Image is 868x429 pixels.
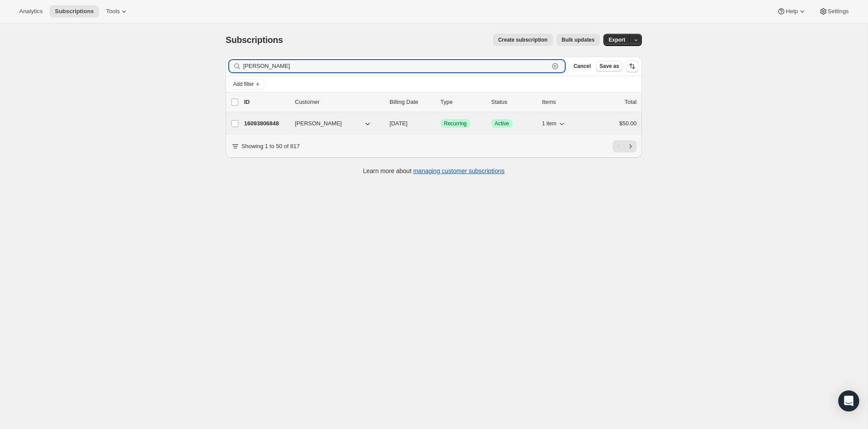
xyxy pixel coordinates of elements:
[106,8,120,15] span: Tools
[390,120,407,127] span: [DATE]
[491,98,535,106] p: Status
[838,390,859,411] div: Open Intercom Messenger
[772,5,811,18] button: Help
[542,117,566,130] button: 1 item
[243,60,549,72] input: Filter subscribers
[498,36,548,43] span: Create subscription
[226,35,283,45] span: Subscriptions
[444,120,467,127] span: Recurring
[613,140,637,152] nav: Pagination
[562,36,595,43] span: Bulk updates
[363,167,505,175] p: Learn more about
[244,117,637,130] div: 16093806848[PERSON_NAME][DATE]SuccessRecurringSuccessActive1 item$50.00
[603,34,631,46] button: Export
[493,34,553,46] button: Create subscription
[440,98,484,106] div: Type
[599,63,619,70] span: Save as
[55,8,94,15] span: Subscriptions
[241,142,300,151] p: Showing 1 to 50 of 817
[625,98,637,106] p: Total
[556,34,600,46] button: Bulk updates
[233,81,254,88] span: Add filter
[574,63,591,70] span: Cancel
[295,119,342,128] span: [PERSON_NAME]
[626,60,638,72] button: Sort the results
[495,120,509,127] span: Active
[14,5,48,18] button: Analytics
[542,120,556,127] span: 1 item
[244,98,288,106] p: ID
[229,79,264,89] button: Add filter
[570,61,594,71] button: Cancel
[609,36,625,43] span: Export
[596,61,623,71] button: Save as
[413,167,505,174] a: managing customer subscriptions
[101,5,134,18] button: Tools
[619,120,637,127] span: $50.00
[19,8,43,15] span: Analytics
[244,119,288,128] p: 16093806848
[786,8,797,15] span: Help
[542,98,586,106] div: Items
[244,98,637,106] div: IDCustomerBilling DateTypeStatusItemsTotal
[295,98,383,106] p: Customer
[290,117,377,131] button: [PERSON_NAME]
[814,5,854,18] button: Settings
[828,8,849,15] span: Settings
[50,5,99,18] button: Subscriptions
[624,140,637,152] button: Next
[551,62,560,71] button: Clear
[390,98,433,106] p: Billing Date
